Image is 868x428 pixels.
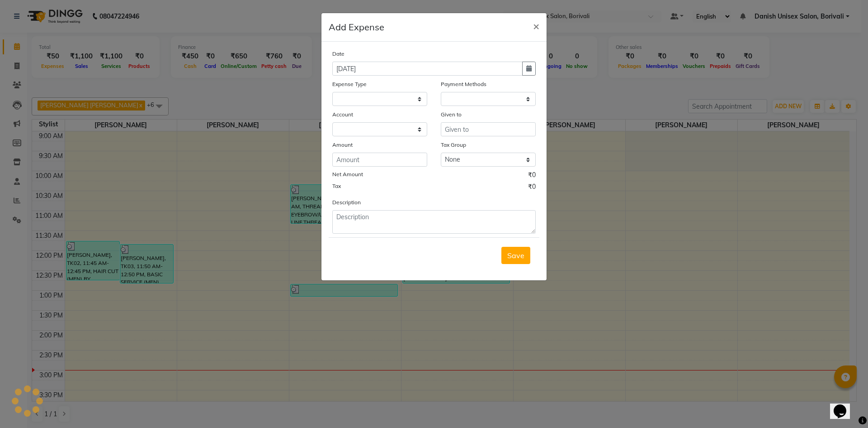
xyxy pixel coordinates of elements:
span: × [533,19,539,33]
h5: Add Expense [329,20,384,34]
iframe: chat widget [830,392,859,419]
label: Tax [332,182,341,190]
label: Expense Type [332,80,367,88]
label: Net Amount [332,170,363,178]
span: ₹0 [528,170,536,182]
span: ₹0 [528,182,536,194]
label: Date [332,50,344,58]
label: Given to [441,111,462,119]
label: Tax Group [441,141,466,149]
label: Amount [332,141,353,149]
button: Save [501,247,530,264]
label: Account [332,111,353,119]
button: Close [526,13,547,38]
input: Given to [441,122,536,136]
label: Description [332,198,361,207]
label: Payment Methods [441,80,486,88]
span: Save [507,251,524,260]
input: Amount [332,153,427,167]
